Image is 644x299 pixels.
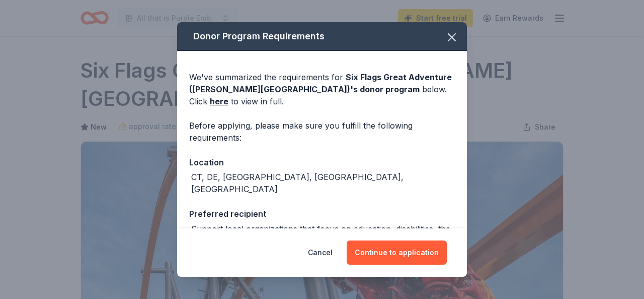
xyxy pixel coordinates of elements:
div: Preferred recipient [189,207,455,220]
a: here [210,95,228,107]
div: We've summarized the requirements for below. Click to view in full. [189,71,455,107]
div: CT, DE, [GEOGRAPHIC_DATA], [GEOGRAPHIC_DATA], [GEOGRAPHIC_DATA] [191,171,455,195]
div: Support local organizations that focus on education, disabilities, the underprivileged, and anima... [191,223,455,247]
button: Continue to application [347,241,447,265]
button: Cancel [308,241,333,265]
div: Before applying, please make sure you fulfill the following requirements: [189,119,455,144]
div: Location [189,156,455,169]
div: Donor Program Requirements [177,22,467,51]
